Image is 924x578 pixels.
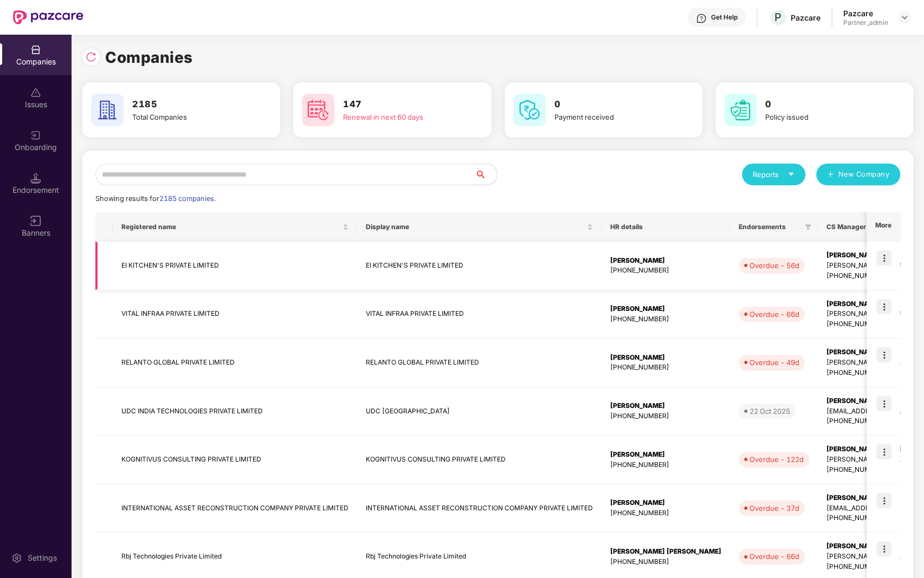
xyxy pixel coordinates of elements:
th: Registered name [113,212,357,242]
td: EI KITCHEN'S PRIVATE LIMITED [357,242,602,290]
div: Total Companies [132,112,250,122]
img: svg+xml;base64,PHN2ZyBpZD0iUmVsb2FkLTMyeDMyIiB4bWxucz0iaHR0cDovL3d3dy53My5vcmcvMjAwMC9zdmciIHdpZH... [86,51,96,62]
td: VITAL INFRAA PRIVATE LIMITED [113,290,357,339]
img: svg+xml;base64,PHN2ZyB4bWxucz0iaHR0cDovL3d3dy53My5vcmcvMjAwMC9zdmciIHdpZHRoPSI2MCIgaGVpZ2h0PSI2MC... [724,94,757,126]
div: Overdue - 66d [749,551,799,562]
img: icon [876,396,891,411]
span: caret-down [787,171,794,178]
h3: 147 [343,98,461,112]
td: RELANTO GLOBAL PRIVATE LIMITED [113,339,357,387]
img: svg+xml;base64,PHN2ZyBpZD0iSGVscC0zMngzMiIgeG1sbnM9Imh0dHA6Ly93d3cudzMub3JnLzIwMDAvc3ZnIiB3aWR0aD... [696,13,707,24]
span: filter [805,224,811,230]
h1: Companies [105,46,193,69]
td: EI KITCHEN'S PRIVATE LIMITED [113,242,357,290]
span: plus [827,171,834,179]
img: icon [876,347,891,362]
div: Pazcare [843,8,888,18]
div: Overdue - 66d [749,309,799,320]
span: P [774,11,781,24]
div: [PERSON_NAME] [610,353,721,363]
div: [PERSON_NAME] [610,401,721,411]
td: VITAL INFRAA PRIVATE LIMITED [357,290,602,339]
img: icon [876,493,891,508]
div: Overdue - 56d [749,260,799,271]
td: RELANTO GLOBAL PRIVATE LIMITED [357,339,602,387]
img: svg+xml;base64,PHN2ZyB3aWR0aD0iMTYiIGhlaWdodD0iMTYiIHZpZXdCb3g9IjAgMCAxNiAxNiIgZmlsbD0ibm9uZSIgeG... [30,216,41,226]
div: [PHONE_NUMBER] [610,314,721,324]
div: [PHONE_NUMBER] [610,460,721,470]
img: svg+xml;base64,PHN2ZyB3aWR0aD0iMjAiIGhlaWdodD0iMjAiIHZpZXdCb3g9IjAgMCAyMCAyMCIgZmlsbD0ibm9uZSIgeG... [30,130,41,141]
img: icon [876,541,891,556]
div: [PHONE_NUMBER] [610,411,721,421]
img: svg+xml;base64,PHN2ZyBpZD0iU2V0dGluZy0yMHgyMCIgeG1sbnM9Imh0dHA6Ly93d3cudzMub3JnLzIwMDAvc3ZnIiB3aW... [11,553,22,563]
div: Pazcare [791,12,820,23]
td: KOGNITIVUS CONSULTING PRIVATE LIMITED [357,436,602,484]
span: search [475,170,497,179]
div: [PERSON_NAME] [610,256,721,266]
td: KOGNITIVUS CONSULTING PRIVATE LIMITED [113,436,357,484]
h3: 0 [765,98,883,112]
div: [PERSON_NAME] [610,498,721,508]
img: icon [876,444,891,459]
div: Reports [753,169,794,180]
span: New Company [838,169,890,180]
th: Display name [357,212,602,242]
div: [PERSON_NAME] [610,304,721,314]
button: search [475,164,497,185]
div: [PHONE_NUMBER] [610,557,721,567]
h3: 2185 [132,98,250,112]
img: svg+xml;base64,PHN2ZyBpZD0iSXNzdWVzX2Rpc2FibGVkIiB4bWxucz0iaHR0cDovL3d3dy53My5vcmcvMjAwMC9zdmciIH... [30,87,41,98]
td: UDC INDIA TECHNOLOGIES PRIVATE LIMITED [113,387,357,436]
img: svg+xml;base64,PHN2ZyBpZD0iQ29tcGFuaWVzIiB4bWxucz0iaHR0cDovL3d3dy53My5vcmcvMjAwMC9zdmciIHdpZHRoPS... [30,44,41,55]
td: INTERNATIONAL ASSET RECONSTRUCTION COMPANY PRIVATE LIMITED [357,484,602,533]
div: Renewal in next 60 days [343,112,461,122]
div: [PERSON_NAME] [610,450,721,460]
div: [PERSON_NAME] [PERSON_NAME] [610,547,721,557]
div: Get Help [711,13,738,22]
img: svg+xml;base64,PHN2ZyB3aWR0aD0iMTQuNSIgaGVpZ2h0PSIxNC41IiB2aWV3Qm94PSIwIDAgMTYgMTYiIGZpbGw9Im5vbm... [30,173,41,184]
td: UDC [GEOGRAPHIC_DATA] [357,387,602,436]
th: More [867,212,900,242]
div: Payment received [554,112,672,122]
div: [PHONE_NUMBER] [610,265,721,276]
img: New Pazcare Logo [13,10,83,24]
span: filter [803,220,813,233]
th: HR details [602,212,730,242]
div: Overdue - 49d [749,357,799,368]
div: [PHONE_NUMBER] [610,508,721,518]
span: Showing results for [95,194,216,203]
td: INTERNATIONAL ASSET RECONSTRUCTION COMPANY PRIVATE LIMITED [113,484,357,533]
div: Partner_admin [843,18,888,27]
span: Endorsements [739,223,800,231]
img: svg+xml;base64,PHN2ZyBpZD0iRHJvcGRvd24tMzJ4MzIiIHhtbG5zPSJodHRwOi8vd3d3LnczLm9yZy8yMDAwL3N2ZyIgd2... [900,13,909,22]
div: Overdue - 37d [749,503,799,514]
span: 2185 companies. [159,194,216,203]
img: icon [876,250,891,265]
h3: 0 [554,98,672,112]
img: svg+xml;base64,PHN2ZyB4bWxucz0iaHR0cDovL3d3dy53My5vcmcvMjAwMC9zdmciIHdpZHRoPSI2MCIgaGVpZ2h0PSI2MC... [513,94,546,126]
span: Registered name [121,223,340,231]
img: icon [876,299,891,314]
button: plusNew Company [816,164,900,185]
div: Overdue - 122d [749,454,804,465]
span: Display name [366,223,585,231]
div: [PHONE_NUMBER] [610,362,721,373]
img: svg+xml;base64,PHN2ZyB4bWxucz0iaHR0cDovL3d3dy53My5vcmcvMjAwMC9zdmciIHdpZHRoPSI2MCIgaGVpZ2h0PSI2MC... [302,94,334,126]
div: Policy issued [765,112,883,122]
img: svg+xml;base64,PHN2ZyB4bWxucz0iaHR0cDovL3d3dy53My5vcmcvMjAwMC9zdmciIHdpZHRoPSI2MCIgaGVpZ2h0PSI2MC... [91,94,124,126]
div: 22 Oct 2025 [749,406,790,417]
div: Settings [24,553,60,563]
